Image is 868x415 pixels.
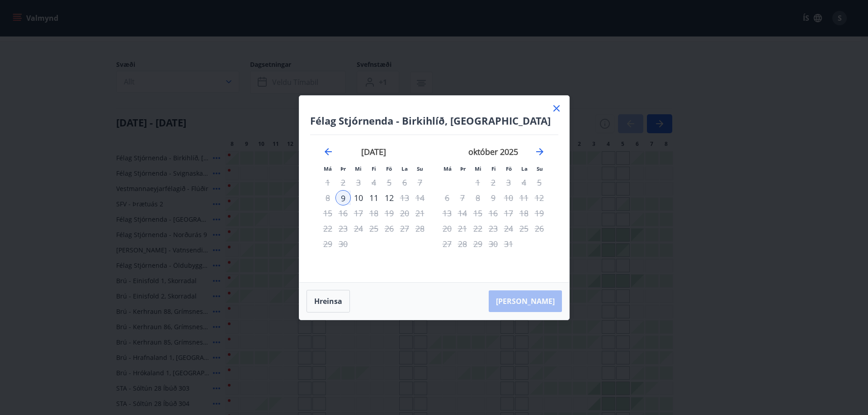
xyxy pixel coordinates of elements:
[351,175,366,190] td: Not available. miðvikudagur, 3. september 2025
[397,175,412,190] td: Not available. laugardagur, 6. september 2025
[382,190,397,205] div: Aðeins útritun í boði
[516,221,532,236] td: Not available. laugardagur, 25. október 2025
[366,190,382,205] td: Choose fimmtudagur, 11. september 2025 as your check-out date. It’s available.
[366,175,382,190] td: Not available. fimmtudagur, 4. september 2025
[468,146,518,157] strong: október 2025
[516,175,532,190] td: Not available. laugardagur, 4. október 2025
[532,221,547,236] td: Not available. sunnudagur, 26. október 2025
[366,221,382,236] td: Not available. fimmtudagur, 25. september 2025
[501,221,516,236] div: Aðeins útritun í boði
[534,146,545,157] div: Move forward to switch to the next month.
[486,236,501,252] td: Not available. fimmtudagur, 30. október 2025
[366,205,382,221] td: Not available. fimmtudagur, 18. september 2025
[382,190,397,205] td: Choose föstudagur, 12. september 2025 as your check-out date. It’s available.
[397,221,412,236] td: Not available. laugardagur, 27. september 2025
[310,135,558,271] div: Calendar
[397,190,412,205] td: Not available. laugardagur, 13. september 2025
[335,190,351,205] td: Selected as start date. þriðjudagur, 9. september 2025
[320,205,335,221] td: Not available. mánudagur, 15. september 2025
[417,165,423,172] small: Su
[501,175,516,190] td: Not available. föstudagur, 3. október 2025
[382,205,397,221] div: Aðeins útritun í boði
[401,165,408,172] small: La
[455,236,470,252] td: Not available. þriðjudagur, 28. október 2025
[501,175,516,190] div: Aðeins útritun í boði
[501,221,516,236] td: Not available. föstudagur, 24. október 2025
[310,114,558,127] h4: Félag Stjórnenda - Birkihlíð, [GEOGRAPHIC_DATA]
[501,236,516,252] div: Aðeins útritun í boði
[486,221,501,236] td: Not available. fimmtudagur, 23. október 2025
[382,221,397,236] td: Not available. föstudagur, 26. september 2025
[335,221,351,236] td: Not available. þriðjudagur, 23. september 2025
[455,205,470,221] td: Not available. þriðjudagur, 14. október 2025
[486,190,501,205] td: Not available. fimmtudagur, 9. október 2025
[351,221,366,236] td: Not available. miðvikudagur, 24. september 2025
[340,165,346,172] small: Þr
[491,165,496,172] small: Fi
[486,205,501,221] div: Aðeins útritun í boði
[470,205,486,221] td: Not available. miðvikudagur, 15. október 2025
[351,190,366,205] div: 10
[501,236,516,252] td: Not available. föstudagur, 31. október 2025
[324,165,332,172] small: Má
[470,221,486,236] td: Not available. miðvikudagur, 22. október 2025
[335,190,351,205] div: 9
[455,190,470,205] td: Not available. þriðjudagur, 7. október 2025
[320,190,335,205] td: Not available. mánudagur, 8. september 2025
[439,236,455,252] td: Not available. mánudagur, 27. október 2025
[501,205,516,221] td: Not available. föstudagur, 17. október 2025
[486,175,501,190] td: Not available. fimmtudagur, 2. október 2025
[470,236,486,252] td: Not available. miðvikudagur, 29. október 2025
[506,165,512,172] small: Fö
[323,146,334,157] div: Move backward to switch to the previous month.
[382,205,397,221] td: Not available. föstudagur, 19. september 2025
[486,205,501,221] td: Not available. fimmtudagur, 16. október 2025
[412,205,428,221] td: Not available. sunnudagur, 21. september 2025
[382,175,397,190] td: Not available. föstudagur, 5. september 2025
[470,175,486,190] td: Not available. miðvikudagur, 1. október 2025
[361,146,386,157] strong: [DATE]
[439,221,455,236] td: Not available. mánudagur, 20. október 2025
[443,165,452,172] small: Má
[320,236,335,252] td: Not available. mánudagur, 29. september 2025
[532,190,547,205] td: Not available. sunnudagur, 12. október 2025
[320,221,335,236] td: Not available. mánudagur, 22. september 2025
[412,190,428,205] td: Not available. sunnudagur, 14. september 2025
[335,205,351,221] td: Not available. þriðjudagur, 16. september 2025
[439,205,455,221] td: Not available. mánudagur, 13. október 2025
[397,205,412,221] td: Not available. laugardagur, 20. september 2025
[521,165,528,172] small: La
[372,165,376,172] small: Fi
[532,175,547,190] td: Not available. sunnudagur, 5. október 2025
[335,236,351,252] td: Not available. þriðjudagur, 30. september 2025
[320,175,335,190] td: Not available. mánudagur, 1. september 2025
[351,190,366,205] td: Choose miðvikudagur, 10. september 2025 as your check-out date. It’s available.
[412,175,428,190] td: Not available. sunnudagur, 7. september 2025
[307,290,350,312] button: Hreinsa
[335,175,351,190] td: Not available. þriðjudagur, 2. september 2025
[516,190,532,205] td: Not available. laugardagur, 11. október 2025
[532,205,547,221] td: Not available. sunnudagur, 19. október 2025
[470,190,486,205] td: Not available. miðvikudagur, 8. október 2025
[460,165,466,172] small: Þr
[412,221,428,236] td: Not available. sunnudagur, 28. september 2025
[516,205,532,221] td: Not available. laugardagur, 18. október 2025
[537,165,543,172] small: Su
[475,165,481,172] small: Mi
[351,205,366,221] td: Not available. miðvikudagur, 17. september 2025
[439,190,455,205] td: Not available. mánudagur, 6. október 2025
[366,190,382,205] div: 11
[455,221,470,236] td: Not available. þriðjudagur, 21. október 2025
[501,190,516,205] div: Aðeins útritun í boði
[355,165,362,172] small: Mi
[501,190,516,205] td: Not available. föstudagur, 10. október 2025
[386,165,392,172] small: Fö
